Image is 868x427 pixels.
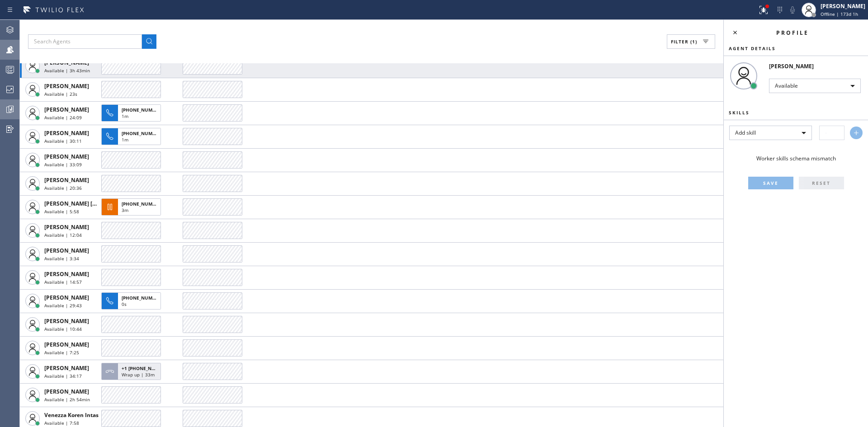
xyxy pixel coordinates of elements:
span: [PERSON_NAME] [44,341,89,348]
span: Available | 5:58 [44,208,79,215]
button: SAVE [748,177,793,189]
button: RESET [799,177,844,189]
input: Search Agents [28,34,142,49]
span: 1m [122,136,128,143]
span: [PERSON_NAME] [44,129,89,137]
span: [PHONE_NUMBER] [122,107,163,113]
span: Venezza Koren Intas [44,411,99,419]
span: [PERSON_NAME] [PERSON_NAME] Dahil [44,200,151,207]
span: Available | 3h 43min [44,67,90,74]
span: Available | 3:34 [44,255,79,262]
span: +1 [PHONE_NUMBER] [122,365,170,371]
span: Profile [776,29,809,37]
span: [PHONE_NUMBER] [122,201,163,207]
span: Available | 12:04 [44,232,82,238]
button: [PHONE_NUMBER]1m [101,125,164,148]
div: Add skill [729,126,812,140]
span: Available | 29:43 [44,302,82,309]
input: - [819,126,844,140]
span: [PHONE_NUMBER] [122,295,163,301]
button: [PHONE_NUMBER]0s [101,290,164,312]
span: 1m [122,113,128,119]
span: Available | 10:44 [44,326,82,332]
span: [PERSON_NAME] [44,106,89,113]
span: Available | 30:11 [44,138,82,144]
span: Agent Details [729,45,776,52]
span: [PERSON_NAME] [44,270,89,278]
span: [PERSON_NAME] [44,364,89,372]
button: [PHONE_NUMBER]1m [101,102,164,124]
div: Available [769,79,861,93]
span: [PHONE_NUMBER] [122,130,163,136]
span: Skills [729,109,750,116]
div: [PERSON_NAME] [769,62,868,70]
span: Add skill [735,129,756,136]
span: Offline | 173d 1h [821,11,858,17]
span: Available | 20:36 [44,185,82,191]
span: Available | 23s [44,91,77,97]
span: [PERSON_NAME] [44,176,89,184]
span: Available | 2h 54min [44,396,90,403]
button: +1 [PHONE_NUMBER]Wrap up | 33m [101,360,164,383]
span: Worker skills schema mismatch [756,155,836,162]
span: Available | 33:09 [44,161,82,168]
button: [PHONE_NUMBER]3m [101,196,164,218]
span: SAVE [763,180,778,186]
span: [PERSON_NAME] [44,294,89,301]
span: [PERSON_NAME] [44,223,89,231]
span: [PERSON_NAME] [44,317,89,325]
span: Available | 34:17 [44,373,82,379]
span: RESET [812,180,830,186]
span: Wrap up | 33m [122,371,155,378]
button: Filter (1) [667,34,715,49]
span: [PERSON_NAME] [44,153,89,160]
span: Available | 14:57 [44,279,82,285]
span: 0s [122,301,127,307]
span: Available | 24:09 [44,114,82,121]
span: 3m [122,207,128,213]
span: Available | 7:25 [44,349,79,356]
span: Available | 7:58 [44,420,79,426]
span: Filter (1) [671,38,697,45]
span: [PERSON_NAME] [44,82,89,90]
span: [PERSON_NAME] [44,247,89,254]
div: [PERSON_NAME] [821,2,865,10]
button: Mute [786,4,799,16]
span: [PERSON_NAME] [44,388,89,395]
